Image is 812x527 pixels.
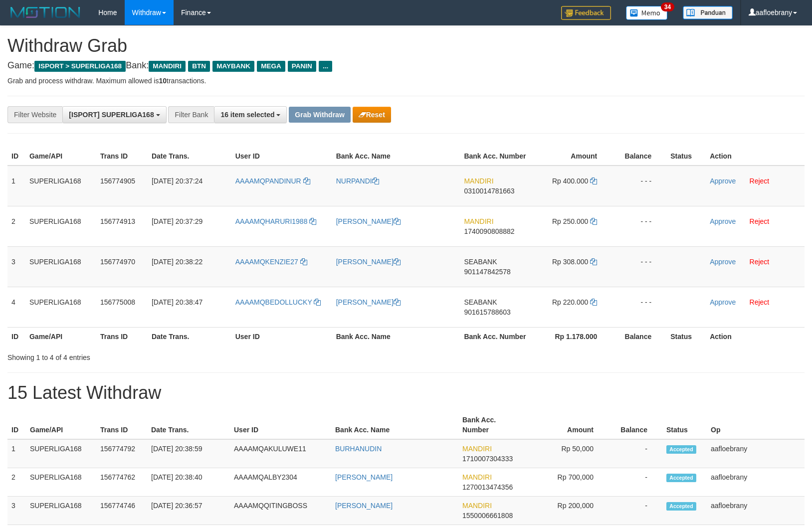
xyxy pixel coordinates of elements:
[750,298,770,306] a: Reject
[710,217,736,225] a: Approve
[464,298,497,306] span: SEABANK
[462,483,513,491] span: Copy 1270013474356 to clipboard
[590,258,597,266] a: Copy 308000 to clipboard
[462,455,513,463] span: Copy 1710007304333 to clipboard
[96,147,148,166] th: Trans ID
[7,166,25,206] td: 1
[462,445,492,453] span: MANDIRI
[666,474,696,482] span: Accepted
[707,411,805,439] th: Op
[612,206,666,246] td: - - -
[7,287,25,327] td: 4
[152,217,203,225] span: [DATE] 20:37:29
[336,258,401,266] a: [PERSON_NAME]
[331,411,458,439] th: Bank Acc. Name
[707,497,805,525] td: aafloebrany
[666,502,696,511] span: Accepted
[25,327,96,346] th: Game/API
[7,76,805,86] p: Grab and process withdraw. Maximum allowed is transactions.
[147,468,230,497] td: [DATE] 20:38:40
[661,2,674,11] span: 34
[552,298,588,306] span: Rp 220.000
[235,298,312,306] span: AAAAMQBEDOLLUCKY
[7,383,805,403] h1: 15 Latest Withdraw
[147,411,230,439] th: Date Trans.
[7,411,26,439] th: ID
[527,411,609,439] th: Amount
[230,497,331,525] td: AAAAMQQITINGBOSS
[159,77,167,85] strong: 10
[590,177,597,185] a: Copy 400000 to clipboard
[96,439,147,468] td: 156774792
[464,177,493,185] span: MANDIRI
[152,258,203,266] span: [DATE] 20:38:22
[336,298,401,306] a: [PERSON_NAME]
[460,327,530,346] th: Bank Acc. Number
[147,497,230,525] td: [DATE] 20:36:57
[96,468,147,497] td: 156774762
[230,439,331,468] td: AAAAMQAKULUWE11
[257,61,285,72] span: MEGA
[7,327,25,346] th: ID
[235,217,317,225] a: AAAAMQHARURI1988
[230,411,331,439] th: User ID
[335,445,382,453] a: BURHANUDIN
[7,36,805,56] h1: Withdraw Grab
[707,468,805,497] td: aafloebrany
[750,258,770,266] a: Reject
[96,497,147,525] td: 156774746
[458,411,527,439] th: Bank Acc. Number
[25,166,96,206] td: SUPERLIGA168
[319,61,332,72] span: ...
[26,468,96,497] td: SUPERLIGA168
[609,497,662,525] td: -
[152,177,203,185] span: [DATE] 20:37:24
[235,298,321,306] a: AAAAMQBEDOLLUCKY
[552,217,588,225] span: Rp 250.000
[462,473,492,481] span: MANDIRI
[335,502,393,510] a: [PERSON_NAME]
[26,439,96,468] td: SUPERLIGA168
[62,106,166,123] button: [ISPORT] SUPERLIGA168
[683,6,733,19] img: panduan.png
[332,147,460,166] th: Bank Acc. Name
[235,258,298,266] span: AAAAMQKENZIE27
[96,411,147,439] th: Trans ID
[530,147,612,166] th: Amount
[168,106,214,123] div: Filter Bank
[7,147,25,166] th: ID
[530,327,612,346] th: Rp 1.178.000
[220,111,274,119] span: 16 item selected
[750,177,770,185] a: Reject
[25,287,96,327] td: SUPERLIGA168
[561,6,611,20] img: Feedback.jpg
[231,147,332,166] th: User ID
[552,177,588,185] span: Rp 400.000
[336,217,401,225] a: [PERSON_NAME]
[462,502,492,510] span: MANDIRI
[235,217,308,225] span: AAAAMQHARURI1988
[662,411,707,439] th: Status
[148,327,231,346] th: Date Trans.
[707,439,805,468] td: aafloebrany
[100,258,135,266] span: 156774970
[230,468,331,497] td: AAAAMQALBY2304
[464,227,514,235] span: Copy 1740090808882 to clipboard
[527,468,609,497] td: Rp 700,000
[750,217,770,225] a: Reject
[7,61,805,71] h4: Game: Bank:
[464,268,510,276] span: Copy 901147842578 to clipboard
[188,61,210,72] span: BTN
[152,298,203,306] span: [DATE] 20:38:47
[336,177,379,185] a: NURPANDI
[464,217,493,225] span: MANDIRI
[710,258,736,266] a: Approve
[666,327,706,346] th: Status
[235,177,310,185] a: AAAAMQPANDINUR
[332,327,460,346] th: Bank Acc. Name
[288,61,316,72] span: PANIN
[527,439,609,468] td: Rp 50,000
[590,298,597,306] a: Copy 220000 to clipboard
[235,177,301,185] span: AAAAMQPANDINUR
[710,177,736,185] a: Approve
